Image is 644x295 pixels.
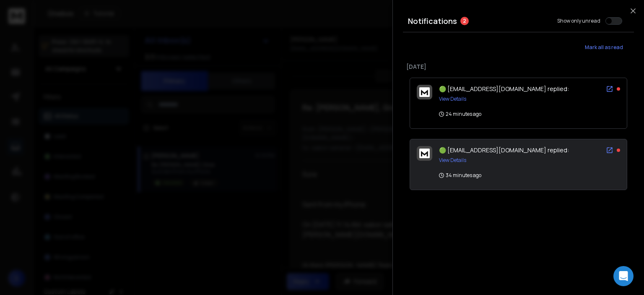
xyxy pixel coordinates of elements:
p: 24 minutes ago [439,111,481,117]
span: 🟢 [EMAIL_ADDRESS][DOMAIN_NAME] replied: [439,146,569,154]
button: View Details [439,96,466,102]
h3: Notifications [408,15,457,27]
span: 🟢 [EMAIL_ADDRESS][DOMAIN_NAME] replied: [439,85,569,93]
span: 2 [460,17,469,25]
button: Mark all as read [574,39,634,56]
p: 34 minutes ago [439,172,481,179]
label: Show only unread [557,18,600,24]
img: logo [419,149,430,158]
button: View Details [439,157,466,164]
div: Open Intercom Messenger [613,266,634,286]
p: [DATE] [406,63,631,71]
span: Mark all as read [585,44,623,51]
img: logo [419,87,430,97]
